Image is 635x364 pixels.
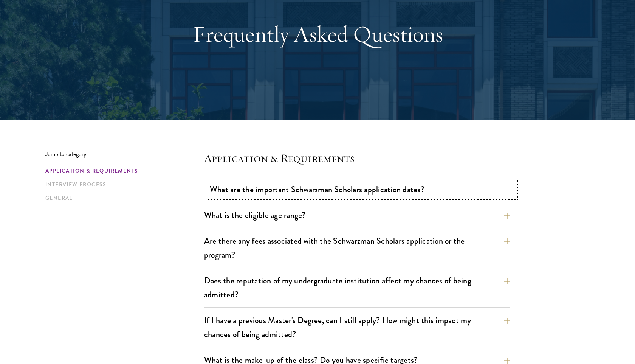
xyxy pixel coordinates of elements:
[204,232,510,263] button: Are there any fees associated with the Schwarzman Scholars application or the program?
[204,312,510,343] button: If I have a previous Master's Degree, can I still apply? How might this impact my chances of bein...
[45,151,204,157] p: Jump to category:
[204,272,510,303] button: Does the reputation of my undergraduate institution affect my chances of being admitted?
[45,194,200,202] a: General
[204,207,510,224] button: What is the eligible age range?
[45,167,200,175] a: Application & Requirements
[204,151,510,166] h4: Application & Requirements
[210,181,516,198] button: What are the important Schwarzman Scholars application dates?
[45,180,200,188] a: Interview Process
[187,20,448,48] h1: Frequently Asked Questions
